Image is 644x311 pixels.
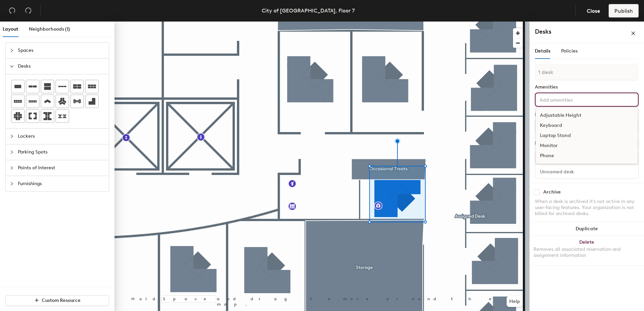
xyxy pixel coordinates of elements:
div: Monitor [536,141,638,151]
div: Laptop Stand [536,131,638,141]
h4: Desks [535,27,609,36]
span: Spaces [18,43,105,58]
div: Phone [536,151,638,161]
span: Details [535,48,550,54]
span: undo [9,7,15,14]
div: Desk Type [535,112,639,117]
button: Close [581,4,606,18]
span: collapsed [10,166,14,170]
div: Archive [543,189,561,195]
span: Lockers [18,129,105,144]
button: Custom Resource [5,295,109,306]
input: Unnamed desk [537,167,637,176]
button: Duplicate [529,222,644,236]
button: Assigned [535,120,639,132]
span: Desks [18,59,105,74]
span: Policies [561,48,578,54]
span: Close [587,8,600,14]
span: collapsed [10,150,14,154]
button: DeleteRemoves all associated reservation and assignment information [529,236,644,265]
div: Adjustable Height [536,110,638,120]
span: collapsed [10,134,14,138]
span: Neighborhoods (1) [29,26,70,32]
input: Add amenities [538,95,599,103]
span: expanded [10,64,14,68]
button: Help [507,296,523,307]
span: close [631,31,636,36]
span: Parking Spots [18,144,105,160]
div: When a desk is archived it's not active in any user-facing features. Your organization is not bil... [535,199,639,217]
span: Points of Interest [18,160,105,176]
span: Layout [3,26,18,32]
div: Desks [535,141,548,146]
span: Furnishings [18,176,105,192]
button: Undo (⌘ + Z) [5,4,19,18]
button: Redo (⌘ + ⇧ + Z) [22,4,35,18]
div: Keyboard [536,120,638,131]
span: Custom Resource [42,298,80,303]
span: collapsed [10,182,14,186]
div: Amenities [535,84,639,90]
div: Removes all associated reservation and assignment information [534,246,640,258]
div: City of [GEOGRAPHIC_DATA], Floor 7 [262,6,355,15]
span: collapsed [10,48,14,53]
button: Publish [609,4,639,18]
